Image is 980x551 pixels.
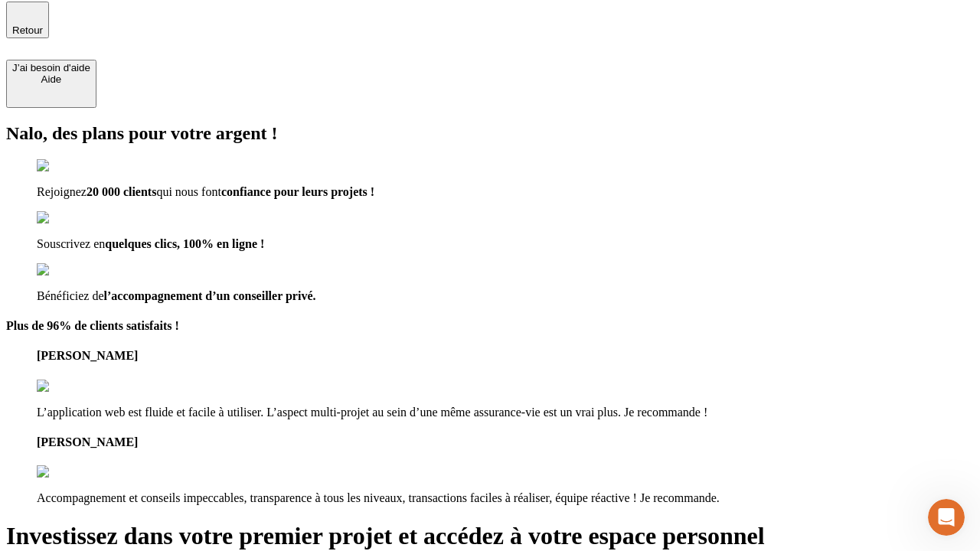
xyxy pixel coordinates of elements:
[6,319,974,333] h4: Plus de 96% de clients satisfaits !
[37,465,113,479] img: reviews stars
[156,185,220,198] span: qui nous font
[6,2,49,38] button: Retour
[6,60,96,108] button: J’ai besoin d'aideAide
[37,349,974,363] h4: [PERSON_NAME]
[37,211,103,225] img: checkmark
[37,159,103,173] img: checkmark
[37,237,105,250] span: Souscrivez en
[6,522,974,550] h1: Investissez dans votre premier projet et accédez à votre espace personnel
[37,289,104,302] span: Bénéficiez de
[37,406,974,419] p: L’application web est fluide et facile à utiliser. L’aspect multi-projet au sein d’une même assur...
[87,185,157,198] span: 20 000 clients
[6,123,974,144] h2: Nalo, des plans pour votre argent !
[105,237,264,250] span: quelques clics, 100% en ligne !
[221,185,374,198] span: confiance pour leurs projets !
[12,24,43,36] span: Retour
[37,380,113,393] img: reviews stars
[37,263,103,277] img: checkmark
[37,491,974,505] p: Accompagnement et conseils impeccables, transparence à tous les niveaux, transactions faciles à r...
[37,185,87,198] span: Rejoignez
[928,499,965,536] iframe: Intercom live chat
[37,435,974,449] h4: [PERSON_NAME]
[104,289,316,302] span: l’accompagnement d’un conseiller privé.
[12,62,90,73] div: J’ai besoin d'aide
[12,73,90,85] div: Aide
